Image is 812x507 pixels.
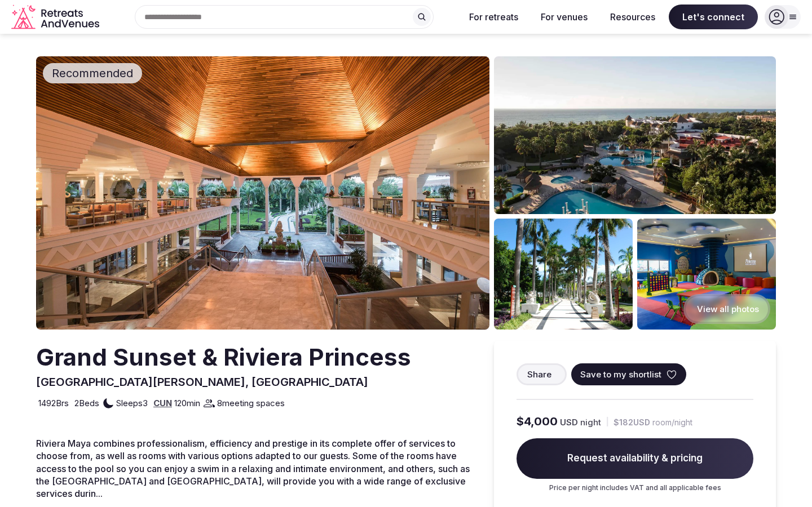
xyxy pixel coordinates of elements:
div: Recommended [43,63,142,83]
button: Share [517,363,567,385]
span: night [580,416,601,428]
span: $182 USD [614,417,650,428]
span: 1492 Brs [38,397,69,409]
span: Request availability & pricing [517,438,753,479]
p: Price per night includes VAT and all applicable fees [517,483,753,493]
span: [GEOGRAPHIC_DATA][PERSON_NAME], [GEOGRAPHIC_DATA] [36,375,368,389]
button: For venues [532,5,597,29]
button: View all photos [683,294,770,324]
button: Resources [601,5,664,29]
span: Share [527,368,551,380]
button: For retreats [460,5,527,29]
img: Venue gallery photo [494,219,633,330]
span: $4,000 [517,413,558,429]
img: Venue cover photo [36,56,489,330]
span: Save to my shortlist [580,368,661,380]
span: Recommended [47,65,138,81]
span: room/night [652,417,692,428]
span: Let's connect [669,5,758,29]
h2: Grand Sunset & Riviera Princess [36,341,411,374]
span: 8 meeting spaces [217,397,285,409]
span: Sleeps 3 [116,397,148,409]
svg: Retreats and Venues company logo [11,5,101,30]
a: CUN [153,398,172,408]
span: Riviera Maya combines professionalism, efficiency and prestige in its complete offer of services ... [36,438,470,500]
span: 2 Beds [74,397,99,409]
img: Venue gallery photo [494,56,776,214]
a: Visit the homepage [11,5,101,30]
button: Save to my shortlist [571,363,686,385]
span: USD [560,416,578,428]
img: Venue gallery photo [637,219,776,330]
span: 120 min [174,397,200,409]
div: | [606,416,609,428]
